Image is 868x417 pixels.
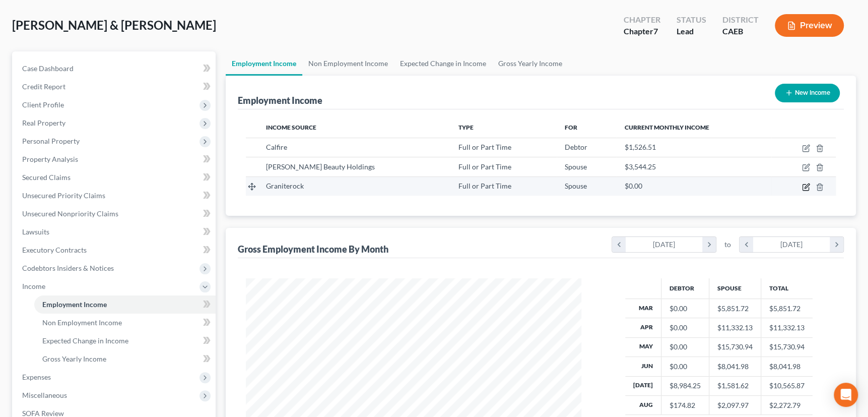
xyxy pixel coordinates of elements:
[394,51,492,76] a: Expected Change in Income
[753,237,830,252] div: [DATE]
[761,396,813,415] td: $2,272.79
[22,391,67,399] span: Miscellaneous
[761,357,813,376] td: $8,041.98
[761,299,813,318] td: $5,851.72
[670,362,701,372] div: $0.00
[492,51,568,76] a: Gross Yearly Income
[302,51,394,76] a: Non Employment Income
[22,137,80,145] span: Personal Property
[670,304,701,314] div: $0.00
[717,400,753,410] div: $2,097.97
[661,278,709,299] th: Debtor
[761,337,813,356] td: $15,730.94
[722,14,759,26] div: District
[22,264,114,272] span: Codebtors Insiders & Notices
[761,278,813,299] th: Total
[22,155,78,163] span: Property Analysis
[14,168,216,187] a: Secured Claims
[14,241,216,259] a: Executory Contracts
[624,143,655,151] span: $1,526.51
[625,337,661,356] th: May
[670,381,701,391] div: $8,984.25
[625,357,661,376] th: Jun
[266,143,287,151] span: Calfire
[724,240,731,250] span: to
[565,182,587,190] span: Spouse
[22,191,105,200] span: Unsecured Priority Claims
[14,205,216,223] a: Unsecured Nonpriority Claims
[625,396,661,415] th: Aug
[717,342,753,352] div: $15,730.94
[458,162,511,171] span: Full or Part Time
[677,14,706,26] div: Status
[834,383,858,407] div: Open Intercom Messenger
[22,282,45,290] span: Income
[226,51,302,76] a: Employment Income
[624,14,660,26] div: Chapter
[761,376,813,395] td: $10,565.87
[14,187,216,205] a: Unsecured Priority Claims
[458,143,511,151] span: Full or Part Time
[22,246,87,254] span: Executory Contracts
[722,26,759,37] div: CAEB
[34,350,216,368] a: Gross Yearly Income
[677,26,706,37] div: Lead
[625,299,661,318] th: Mar
[717,323,753,333] div: $11,332.13
[14,223,216,241] a: Lawsuits
[34,332,216,350] a: Expected Change in Income
[458,124,474,131] span: Type
[22,227,49,236] span: Lawsuits
[34,295,216,314] a: Employment Income
[775,14,844,37] button: Preview
[830,237,843,252] i: chevron_right
[22,373,51,381] span: Expenses
[624,26,660,37] div: Chapter
[458,182,511,190] span: Full or Part Time
[22,173,71,182] span: Secured Claims
[238,243,388,255] div: Gross Employment Income By Month
[761,318,813,337] td: $11,332.13
[22,100,64,109] span: Client Profile
[565,143,587,151] span: Debtor
[14,59,216,78] a: Case Dashboard
[266,182,304,190] span: Graniterock
[624,182,642,190] span: $0.00
[626,237,703,252] div: [DATE]
[670,323,701,333] div: $0.00
[740,237,753,252] i: chevron_left
[717,381,753,391] div: $1,581.62
[624,162,655,171] span: $3,544.25
[565,124,577,131] span: For
[625,376,661,395] th: [DATE]
[624,124,709,131] span: Current Monthly Income
[653,26,658,36] span: 7
[702,237,716,252] i: chevron_right
[14,150,216,168] a: Property Analysis
[22,209,118,218] span: Unsecured Nonpriority Claims
[42,336,128,345] span: Expected Change in Income
[612,237,626,252] i: chevron_left
[14,78,216,96] a: Credit Report
[625,318,661,337] th: Apr
[266,162,375,171] span: [PERSON_NAME] Beauty Holdings
[42,354,106,363] span: Gross Yearly Income
[34,314,216,332] a: Non Employment Income
[670,400,701,410] div: $174.82
[238,94,322,106] div: Employment Income
[22,118,65,127] span: Real Property
[22,82,65,91] span: Credit Report
[709,278,761,299] th: Spouse
[717,362,753,372] div: $8,041.98
[565,162,587,171] span: Spouse
[670,342,701,352] div: $0.00
[717,304,753,314] div: $5,851.72
[42,300,107,309] span: Employment Income
[775,84,840,102] button: New Income
[266,124,316,131] span: Income Source
[42,318,122,327] span: Non Employment Income
[22,64,74,73] span: Case Dashboard
[12,18,216,32] span: [PERSON_NAME] & [PERSON_NAME]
